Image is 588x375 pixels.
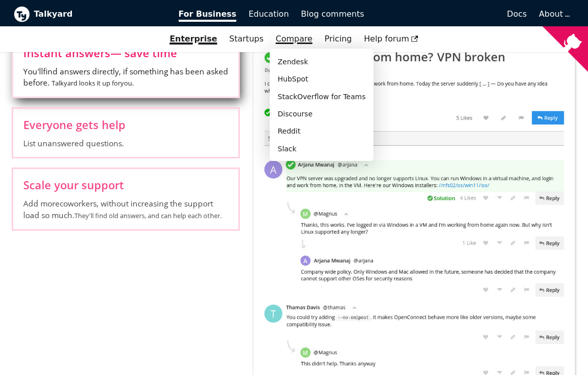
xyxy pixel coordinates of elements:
span: Education [248,9,289,19]
a: Help forum [358,30,425,48]
a: Education [242,6,295,23]
span: You'll find answers directly, if something has been asked before. [23,66,228,89]
a: Blog comments [295,6,370,23]
span: Everyone gets help [23,119,228,130]
span: List unanswered questions. [23,138,228,149]
span: Instant answers — save time [23,47,228,58]
a: Slack [274,141,370,157]
small: Talkyard looks it up for you . [52,78,134,88]
a: Pricing [318,30,358,48]
span: Help forum [364,34,418,44]
a: For Business [173,6,243,23]
a: StackOverflow for Teams [274,89,370,105]
a: Docs [370,6,533,23]
span: Blog comments [301,9,364,19]
b: Talkyard [34,8,164,21]
span: For Business [179,9,237,22]
a: Enterprise [163,30,223,48]
a: Zendesk [274,54,370,70]
a: Talkyard logoTalkyard [14,6,164,22]
a: Reddit [274,123,370,139]
a: Compare [276,34,313,44]
span: Add more coworkers , without increasing the support load so much. [23,198,228,221]
small: They'll find old answers, and can help each other. [74,211,222,220]
span: Scale your support [23,179,228,190]
a: About [539,9,568,19]
span: Docs [507,9,527,19]
img: Talkyard logo [14,6,30,22]
a: Startups [223,30,270,48]
a: HubSpot [274,71,370,87]
a: Discourse [274,106,370,122]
